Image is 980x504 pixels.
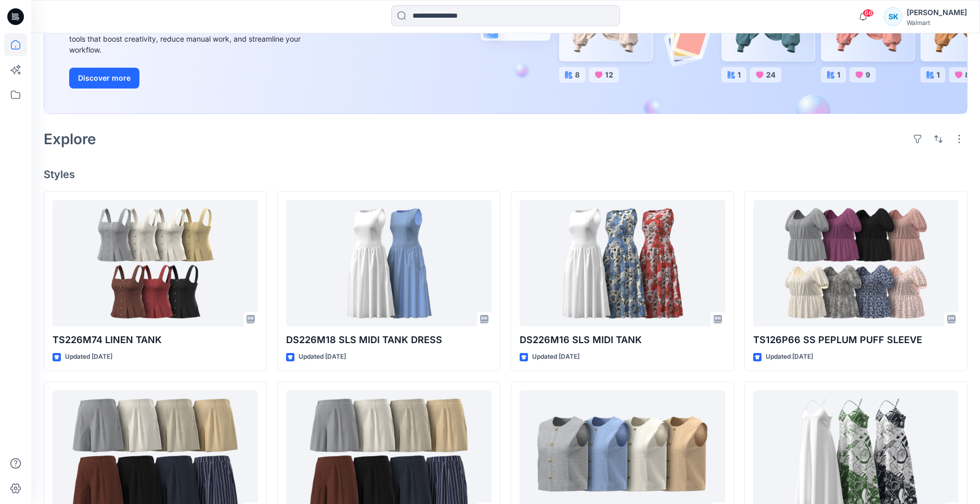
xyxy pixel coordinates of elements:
[907,6,967,19] div: [PERSON_NAME]
[862,9,874,17] span: 66
[884,7,902,26] div: SK
[520,200,725,326] a: DS226M16 SLS MIDI TANK
[299,351,346,362] p: Updated [DATE]
[44,131,96,147] h2: Explore
[907,19,967,27] div: Walmart
[65,351,112,362] p: Updated [DATE]
[753,200,959,326] a: TS126P66 SS PEPLUM PUFF SLEEVE
[69,68,139,89] button: Discover more
[69,22,303,55] div: Explore ideas faster and recolor styles at scale with AI-powered tools that boost creativity, red...
[44,168,968,181] h4: Styles
[69,68,303,89] a: Discover more
[532,351,579,362] p: Updated [DATE]
[286,200,492,326] a: DS226M18 SLS MIDI TANK DRESS
[766,351,813,362] p: Updated [DATE]
[520,333,725,347] p: DS226M16 SLS MIDI TANK
[286,333,492,347] p: DS226M18 SLS MIDI TANK DRESS
[53,333,258,347] p: TS226M74 LINEN TANK
[53,200,258,326] a: TS226M74 LINEN TANK
[753,333,959,347] p: TS126P66 SS PEPLUM PUFF SLEEVE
